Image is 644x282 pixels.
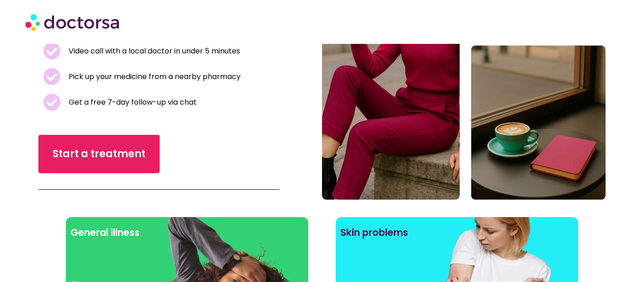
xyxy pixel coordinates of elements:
[70,222,304,244] h2: General illness
[66,96,197,109] span: Get a free 7-day follow-up via chat
[53,147,145,161] span: Start a treatment
[66,70,241,83] span: Pick up your medicine from a nearby pharmacy
[340,222,574,244] h2: Skin problems
[38,135,160,173] a: Start a treatment
[66,45,240,58] span: Video call with a local doctor in under 5 minutes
